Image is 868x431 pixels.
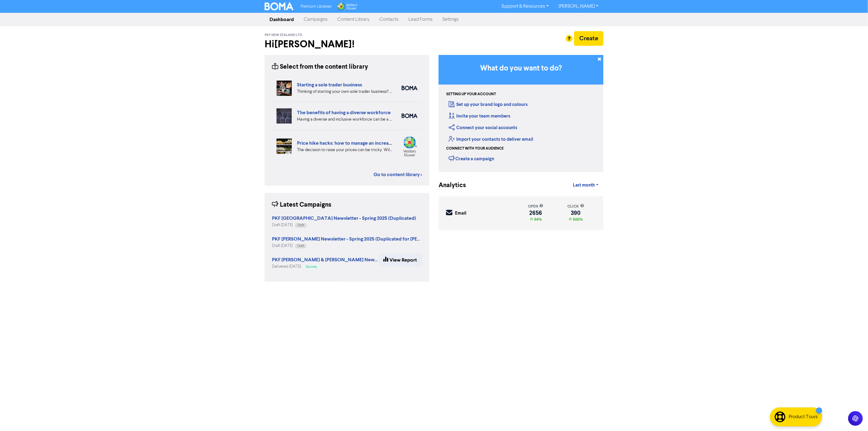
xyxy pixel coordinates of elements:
a: Import your contacts to deliver email [449,136,533,142]
div: Email [455,210,466,217]
a: The benefits of having a diverse workforce [297,110,391,116]
strong: PKF [GEOGRAPHIC_DATA] Newsletter - Spring 2025 (Duplicated) [272,215,416,221]
a: Contacts [374,13,403,26]
div: Thinking of starting your own sole trader business? The Sole Trader Toolkit from the Ministry of ... [297,89,392,95]
a: Go to content library > [374,171,422,178]
a: PKF [PERSON_NAME] & [PERSON_NAME] Newsletter - Spring 2025 (Duplicated for staff) [272,258,465,263]
div: click [567,204,584,209]
div: Create a campaign [449,154,494,163]
button: Create [574,31,603,46]
span: Draft [298,224,304,227]
a: View Report [378,254,422,266]
span: Success [306,265,317,268]
span: Last month [573,183,595,188]
div: Draft [DATE] [272,243,422,249]
div: Getting Started in BOMA [439,55,603,172]
a: Set up your brand logo and colours [449,102,528,107]
strong: PKF [PERSON_NAME] Newsletter - Spring 2025 (Duplicated for [PERSON_NAME]) [272,236,450,242]
a: Lead Forms [403,13,437,26]
a: Invite your team members [449,113,510,119]
div: Draft [DATE] [272,222,416,228]
img: Wolters Kluwer [337,2,357,10]
span: Premium Libraries: [301,5,332,9]
a: Starting a sole trader business [297,82,362,88]
div: Select from the content library [272,62,368,72]
span: 500% [572,217,583,222]
a: PKF [PERSON_NAME] Newsletter - Spring 2025 (Duplicated for [PERSON_NAME]) [272,237,450,242]
a: Price hike hacks: how to manage an increase without losing customers [297,140,450,146]
div: Delivered [DATE] [272,264,378,270]
a: Content Library [332,13,374,26]
div: Connect with your audience [446,146,504,151]
a: Campaigns [299,13,332,26]
span: Draft [298,244,304,248]
span: PKF New Zealand Ltd [265,33,302,37]
a: Last month [568,179,603,191]
div: Setting up your account [446,92,496,97]
strong: PKF [PERSON_NAME] & [PERSON_NAME] Newsletter - Spring 2025 (Duplicated for staff) [272,257,465,263]
a: Settings [437,13,464,26]
div: The decision to raise your prices can be tricky. Will you lose customers or be able to reinforce ... [297,147,392,153]
iframe: Chat Widget [837,402,868,431]
h3: What do you want to do? [448,64,594,73]
a: Dashboard [265,13,299,26]
img: boma [402,86,418,90]
a: Connect your social accounts [449,125,517,131]
div: Analytics [439,181,458,190]
span: 94% [533,217,542,222]
div: 390 [567,211,584,215]
div: 2656 [528,211,544,215]
a: Support & Resources [497,2,554,11]
a: PKF [GEOGRAPHIC_DATA] Newsletter - Spring 2025 (Duplicated) [272,216,416,221]
a: [PERSON_NAME] [554,2,603,11]
img: boma [402,114,418,118]
div: Latest Campaigns [272,200,331,210]
img: BOMA Logo [265,2,293,10]
div: Having a diverse and inclusive workforce can be a major boost for your business. We list four of ... [297,116,392,123]
h2: Hi [PERSON_NAME] ! [265,38,429,50]
img: wolters_kluwer [402,136,418,157]
div: open [528,204,544,209]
